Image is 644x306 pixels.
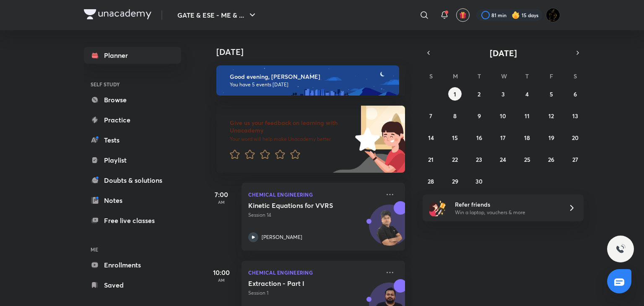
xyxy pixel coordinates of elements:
img: Avatar [369,209,410,249]
button: [DATE] [434,47,572,59]
button: September 26, 2025 [545,153,558,166]
button: September 30, 2025 [473,174,486,188]
h5: 10:00 [205,267,238,277]
a: Tests [84,132,181,148]
button: September 17, 2025 [496,131,510,144]
abbr: September 27, 2025 [572,156,578,163]
abbr: September 6, 2025 [574,90,577,98]
h6: Good evening, [PERSON_NAME] [230,73,392,80]
button: September 7, 2025 [424,109,438,122]
button: September 18, 2025 [520,131,534,144]
button: September 23, 2025 [473,153,486,166]
img: Ranit Maity01 [546,8,560,22]
button: GATE & ESE - ME & ... [172,7,262,23]
button: September 13, 2025 [569,109,582,122]
abbr: Thursday [525,72,529,80]
abbr: September 24, 2025 [500,156,506,163]
button: September 1, 2025 [448,87,462,101]
a: Doubts & solutions [84,172,181,189]
button: September 24, 2025 [496,153,510,166]
a: Free live classes [84,212,181,229]
button: September 4, 2025 [520,87,534,101]
abbr: September 2, 2025 [478,90,480,98]
a: Company Logo [84,9,151,21]
img: referral [429,200,446,216]
button: September 10, 2025 [496,109,510,122]
h5: Kinetic Equations for VVRS [248,201,353,210]
abbr: September 1, 2025 [454,90,456,98]
p: You have 5 events [DATE] [230,81,392,88]
abbr: September 4, 2025 [525,90,529,98]
p: Chemical Engineering [248,267,380,277]
button: September 9, 2025 [473,109,486,122]
img: evening [216,65,399,96]
abbr: September 10, 2025 [500,112,506,120]
button: September 27, 2025 [569,153,582,166]
p: AM [205,200,238,205]
button: September 22, 2025 [448,153,462,166]
abbr: September 13, 2025 [572,112,578,120]
h5: 7:00 [205,189,238,200]
button: September 16, 2025 [473,131,486,144]
abbr: Friday [550,72,553,80]
button: September 19, 2025 [545,131,558,144]
p: Session 14 [248,211,380,219]
p: Session 1 [248,289,380,297]
img: avatar [459,11,467,19]
abbr: Saturday [574,72,577,80]
button: September 28, 2025 [424,174,438,188]
abbr: September 15, 2025 [452,134,458,142]
span: [DATE] [490,47,517,59]
button: September 14, 2025 [424,131,438,144]
button: September 29, 2025 [448,174,462,188]
button: September 11, 2025 [520,109,534,122]
a: Practice [84,112,181,128]
a: Playlist [84,152,181,169]
h6: SELF STUDY [84,77,181,91]
h6: Give us your feedback on learning with Unacademy [230,119,352,134]
button: September 21, 2025 [424,153,438,166]
a: Browse [84,91,181,108]
abbr: September 26, 2025 [548,156,554,163]
p: Chemical Engineering [248,189,380,200]
abbr: September 28, 2025 [428,177,434,185]
img: feedback_image [327,106,405,173]
h6: ME [84,242,181,257]
a: Saved [84,277,181,293]
abbr: September 11, 2025 [525,112,530,120]
button: September 12, 2025 [545,109,558,122]
abbr: September 12, 2025 [548,112,554,120]
abbr: September 17, 2025 [500,134,506,142]
abbr: September 5, 2025 [550,90,553,98]
abbr: September 14, 2025 [428,134,434,142]
abbr: September 19, 2025 [548,134,554,142]
abbr: September 29, 2025 [452,177,458,185]
button: avatar [456,8,470,22]
p: [PERSON_NAME] [262,233,302,241]
abbr: September 9, 2025 [478,112,481,120]
a: Notes [84,192,181,209]
h4: [DATE] [216,47,413,57]
abbr: September 25, 2025 [524,156,530,163]
p: Your word will help make Unacademy better [230,136,352,143]
abbr: September 30, 2025 [475,177,483,185]
abbr: September 21, 2025 [428,156,434,163]
abbr: Tuesday [478,72,481,80]
button: September 15, 2025 [448,131,462,144]
a: Enrollments [84,257,181,273]
button: September 6, 2025 [569,87,582,101]
button: September 25, 2025 [520,153,534,166]
h6: Refer friends [455,200,558,209]
button: September 20, 2025 [569,131,582,144]
abbr: September 20, 2025 [572,134,579,142]
abbr: September 16, 2025 [476,134,482,142]
abbr: Monday [453,72,458,80]
abbr: September 22, 2025 [452,156,458,163]
a: Planner [84,47,181,64]
abbr: September 7, 2025 [429,112,432,120]
button: September 8, 2025 [448,109,462,122]
abbr: September 18, 2025 [524,134,530,142]
img: streak [512,11,520,19]
h5: Extraction - Part I [248,279,353,288]
button: September 3, 2025 [496,87,510,101]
